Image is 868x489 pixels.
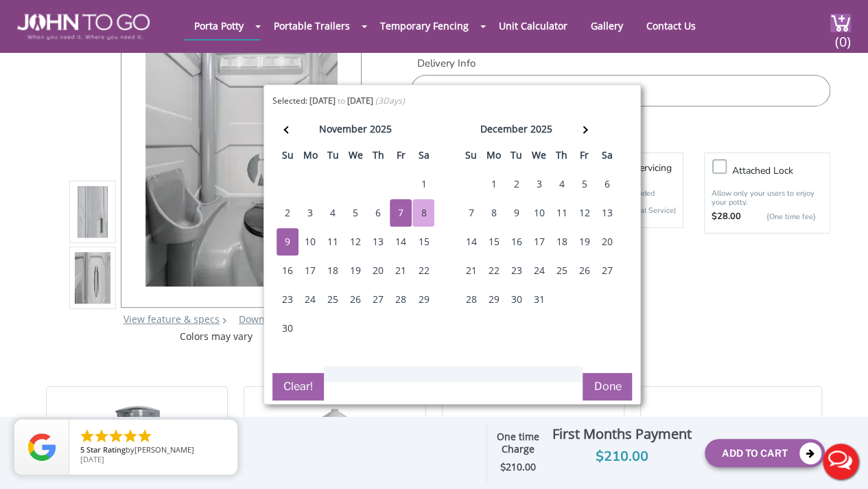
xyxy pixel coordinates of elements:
strong: One time Charge [497,430,539,456]
div: 1 [482,170,504,198]
div: 28 [390,286,412,313]
th: th [550,145,573,170]
div: 9 [505,199,527,227]
th: fr [573,145,596,170]
th: we [528,145,550,170]
span: [DATE] [80,454,104,464]
p: {One time fee} [748,210,816,224]
div: 18 [550,228,572,255]
div: 21 [460,257,482,284]
span: (0) [834,21,851,51]
div: 31 [528,286,550,313]
div: 8 [482,199,504,227]
button: Clear! [272,373,324,400]
div: 6 [367,199,389,227]
div: 3 [528,170,550,198]
a: Download Pdf [239,312,303,326]
img: Product [75,52,110,376]
div: 5 [573,170,595,198]
th: mo [482,145,505,170]
div: 18 [322,257,344,284]
img: Product [75,118,110,442]
div: 21 [390,257,412,284]
div: 6 [596,170,618,198]
p: Allow only your users to enjoy your potty. [712,189,823,207]
div: 11 [322,228,344,255]
div: 25 [550,257,572,284]
span: Selected: [272,95,307,106]
img: cart a [830,14,851,32]
input: Delivery Address [410,75,830,106]
div: 17 [299,257,321,284]
span: 3 [378,95,383,106]
th: tu [322,145,344,170]
th: fr [390,145,412,170]
div: First Months Payment [549,422,694,446]
li:  [137,428,153,444]
div: 12 [573,199,595,227]
div: 5 [344,199,366,227]
th: we [344,145,367,170]
a: Contact Us [636,12,706,39]
a: Unit Calculator [489,12,578,39]
span: to [338,95,345,106]
img: JOHN to go [17,14,150,40]
img: right arrow icon [222,317,226,323]
div: 23 [505,257,527,284]
a: View feature & specs [124,312,220,326]
div: 20 [596,228,618,255]
th: mo [299,145,322,170]
button: Live Chat [813,434,868,489]
div: 19 [344,257,366,284]
button: Done [583,373,632,400]
span: by [80,446,226,455]
div: 14 [390,228,412,255]
th: sa [596,145,618,170]
div: 27 [596,257,618,284]
div: december [480,120,528,139]
div: 29 [482,286,504,313]
div: 2025 [530,120,552,139]
div: 19 [573,228,595,255]
div: 23 [277,286,298,313]
div: 10 [528,199,550,227]
strong: $ [500,461,536,474]
span: 210.00 [506,460,536,473]
div: 29 [412,286,434,313]
th: su [460,145,482,170]
th: th [367,145,390,170]
a: Temporary Fencing [370,12,479,39]
a: Gallery [580,12,633,39]
b: [DATE] [347,95,373,106]
div: 24 [299,286,321,313]
div: 15 [482,228,504,255]
div: 16 [505,228,527,255]
div: november [319,120,367,139]
th: sa [412,145,435,170]
div: 11 [550,199,572,227]
div: $210.00 [549,446,694,468]
span: 5 [80,444,84,455]
div: 26 [344,286,366,313]
div: Colors may vary [69,330,362,343]
div: 4 [322,199,344,227]
div: 17 [528,228,550,255]
div: 4 [550,170,572,198]
div: 13 [596,199,618,227]
div: 10 [299,228,321,255]
label: Delivery Info [410,56,830,71]
div: 9 [277,228,298,255]
img: Product [145,7,338,330]
div: 16 [277,257,298,284]
div: 8 [412,199,434,227]
li:  [79,428,95,444]
div: 30 [505,286,527,313]
span: Star Rating [86,444,126,455]
div: 27 [367,286,389,313]
img: Review Rating [28,433,56,461]
div: 22 [482,257,504,284]
button: Add To Cart [705,439,825,467]
div: 20 [367,257,389,284]
div: 2 [277,199,298,227]
div: 1 [412,170,434,198]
